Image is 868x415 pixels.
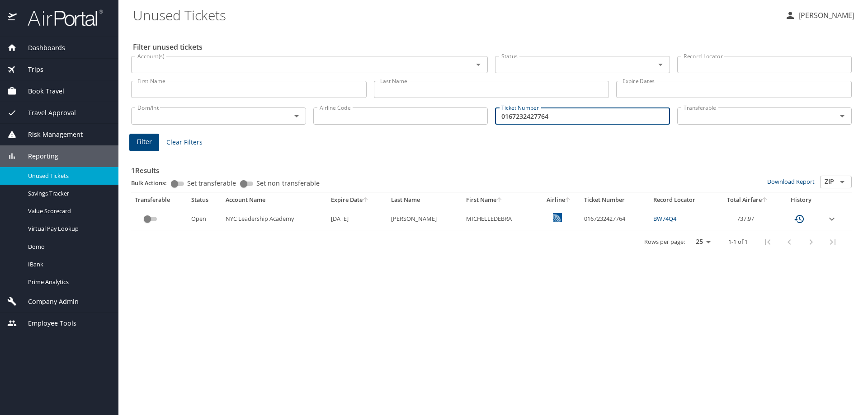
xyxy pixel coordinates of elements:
[327,208,387,230] td: [DATE]
[290,110,303,122] button: Open
[387,208,462,230] td: [PERSON_NAME]
[654,58,667,71] button: Open
[553,213,562,222] img: 8rwABk7GC6UtGatwAAAABJRU5ErkJggg==
[166,137,203,148] span: Clear Filters
[580,208,650,230] td: 0167232427764
[565,197,571,203] button: sort
[653,214,676,223] a: BW74Q4
[188,192,222,208] th: Status
[762,197,768,203] button: sort
[188,208,222,230] td: Open
[133,1,778,29] h1: Unused Tickets
[715,208,779,230] td: 737.97
[28,189,108,198] span: Savings Tracker
[796,10,854,21] p: [PERSON_NAME]
[18,9,103,27] img: airportal-logo.png
[17,108,76,118] span: Travel Approval
[137,136,152,148] span: Filter
[689,235,714,249] select: rows per page
[836,110,849,122] button: Open
[363,197,369,203] button: sort
[163,134,206,151] button: Clear Filters
[836,176,849,188] button: Open
[17,151,58,161] span: Reporting
[728,239,748,245] p: 1-1 of 1
[28,260,108,269] span: IBank
[131,179,174,187] p: Bulk Actions:
[8,9,18,27] img: icon-airportal.png
[17,65,43,75] span: Trips
[28,224,108,233] span: Virtual Pay Lookup
[131,160,852,176] h3: 1 Results
[187,180,236,187] span: Set transferable
[538,192,580,208] th: Airline
[472,58,485,71] button: Open
[131,192,852,254] table: custom pagination table
[135,196,184,204] div: Transferable
[496,197,503,203] button: sort
[28,207,108,215] span: Value Scorecard
[387,192,462,208] th: Last Name
[28,242,108,251] span: Domo
[462,192,538,208] th: First Name
[17,43,65,53] span: Dashboards
[462,208,538,230] td: MICHELLEDEBRA
[650,192,715,208] th: Record Locator
[28,172,108,180] span: Unused Tickets
[222,192,327,208] th: Account Name
[580,192,650,208] th: Ticket Number
[826,214,837,224] button: expand row
[133,40,854,54] h2: Filter unused tickets
[17,297,79,307] span: Company Admin
[767,177,815,186] a: Download Report
[17,130,83,140] span: Risk Management
[222,208,327,230] td: NYC Leadership Academy
[781,7,858,23] button: [PERSON_NAME]
[17,318,76,328] span: Employee Tools
[28,278,108,286] span: Prime Analytics
[17,86,64,96] span: Book Travel
[779,192,823,208] th: History
[327,192,387,208] th: Expire Date
[715,192,779,208] th: Total Airfare
[644,239,685,245] p: Rows per page:
[129,134,159,151] button: Filter
[256,180,320,187] span: Set non-transferable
